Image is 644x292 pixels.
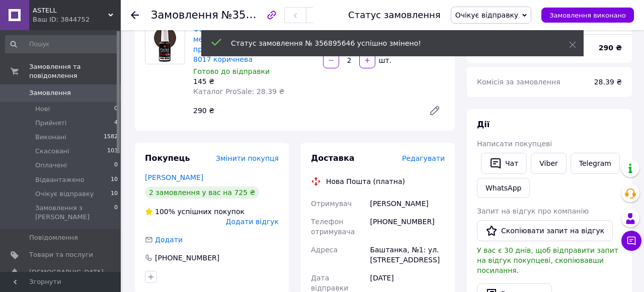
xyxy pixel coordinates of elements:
span: Очікує відправку [455,11,519,19]
div: Баштанка, №1: ул. [STREET_ADDRESS] [368,241,447,269]
span: Товари та послуги [29,250,93,259]
span: Замовлення [151,9,218,21]
span: 0 [114,204,118,222]
div: Повернутися назад [131,10,139,20]
div: 145 ₴ [193,76,315,86]
span: №356895646 [221,9,293,21]
span: Відвантажено [35,175,84,184]
span: Виконані [35,133,66,142]
span: Дата відправки [311,274,348,292]
span: 1582 [104,133,118,142]
a: [PERSON_NAME] [145,173,203,181]
span: Запит на відгук про компанію [477,207,589,215]
span: Замовлення та повідомлення [29,62,121,80]
span: Нові [35,105,50,114]
a: Редагувати [425,101,445,121]
div: [PHONE_NUMBER] [368,213,447,241]
img: Фарба-коректор для металочерепиці та профнастилу Lugger 22 мл, RAL 8017 коричнева [145,25,185,64]
span: Покупець [145,153,190,163]
div: успішних покупок [145,207,245,217]
span: Написати покупцеві [477,140,552,148]
span: Прийняті [35,119,66,128]
div: Статус замовлення [348,10,441,20]
button: Чат [481,153,527,174]
span: Повідомлення [29,233,78,242]
span: Замовлення виконано [549,12,626,19]
span: Скасовані [35,147,69,156]
span: ASTELL [33,6,108,15]
a: Viber [531,153,566,174]
a: Фарба-коректор для металочерепиці та профнастилу Lugger 22 мл, RAL 8017 коричнева [193,25,310,63]
button: Замовлення виконано [541,8,634,23]
span: Дії [477,120,490,129]
span: Отримувач [311,200,352,208]
span: 4 [114,119,118,128]
button: Скопіювати запит на відгук [477,220,613,241]
input: Пошук [5,35,119,53]
div: 2 замовлення у вас на 725 ₴ [145,186,259,199]
a: Telegram [571,153,620,174]
b: 290 ₴ [599,44,622,52]
span: 10 [111,189,118,199]
a: WhatsApp [477,178,530,198]
span: Редагувати [402,154,445,162]
span: Каталог ProSale: 28.39 ₴ [193,87,284,95]
span: Доставка [311,153,355,163]
span: Адреса [311,246,338,254]
span: Готово до відправки [193,67,270,75]
div: Ваш ID: 3844752 [33,15,121,24]
span: У вас є 30 днів, щоб відправити запит на відгук покупцеві, скопіювавши посилання. [477,246,618,274]
span: Замовлення [29,88,71,98]
span: Додати відгук [226,218,279,226]
span: Замовлення з [PERSON_NAME] [35,204,114,222]
button: Чат з покупцем [621,231,641,251]
span: 28.39 ₴ [594,78,622,86]
span: 100% [155,208,175,216]
span: [DEMOGRAPHIC_DATA] [29,268,104,277]
span: Додати [155,236,183,244]
span: 103 [107,147,118,156]
span: Змінити покупця [216,154,279,162]
div: Статус замовлення № 356895646 успішно змінено! [231,38,544,48]
span: Комісія за замовлення [477,78,560,86]
div: Нова Пошта (платна) [324,176,408,186]
div: [PHONE_NUMBER] [154,253,220,263]
span: Оплачені [35,161,67,170]
div: [PERSON_NAME] [368,194,447,213]
div: шт. [376,55,392,65]
span: 0 [114,161,118,170]
span: Очікує відправку [35,189,94,199]
span: 0 [114,105,118,114]
span: 10 [111,175,118,184]
div: 290 ₴ [189,104,421,118]
span: Телефон отримувача [311,218,355,236]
